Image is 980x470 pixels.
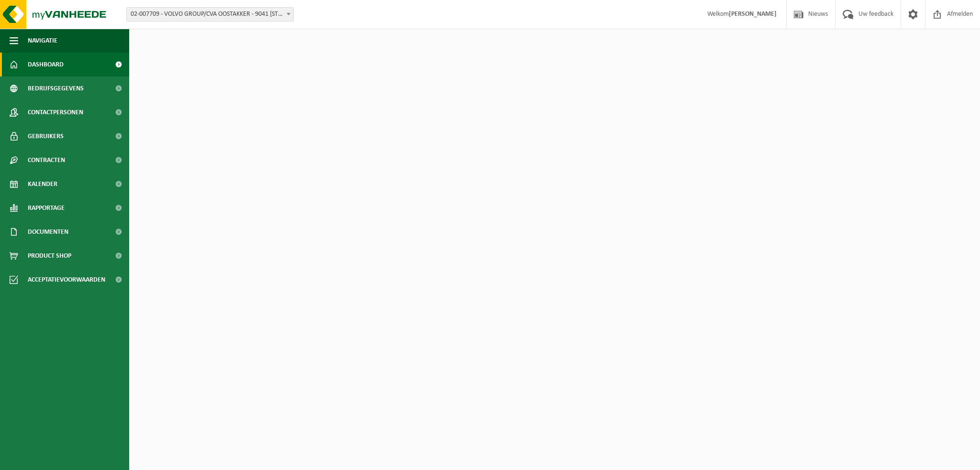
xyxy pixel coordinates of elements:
[28,29,57,53] span: Navigatie
[127,8,293,21] span: 02-007709 - VOLVO GROUP/CVA OOSTAKKER - 9041 OOSTAKKER, SMALLEHEERWEG 31
[28,244,71,268] span: Product Shop
[28,148,65,172] span: Contracten
[28,53,64,77] span: Dashboard
[729,11,777,18] strong: [PERSON_NAME]
[28,172,57,196] span: Kalender
[126,7,294,22] span: 02-007709 - VOLVO GROUP/CVA OOSTAKKER - 9041 OOSTAKKER, SMALLEHEERWEG 31
[28,100,83,124] span: Contactpersonen
[28,124,64,148] span: Gebruikers
[28,196,65,220] span: Rapportage
[28,77,84,100] span: Bedrijfsgegevens
[28,268,105,292] span: Acceptatievoorwaarden
[28,220,68,244] span: Documenten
